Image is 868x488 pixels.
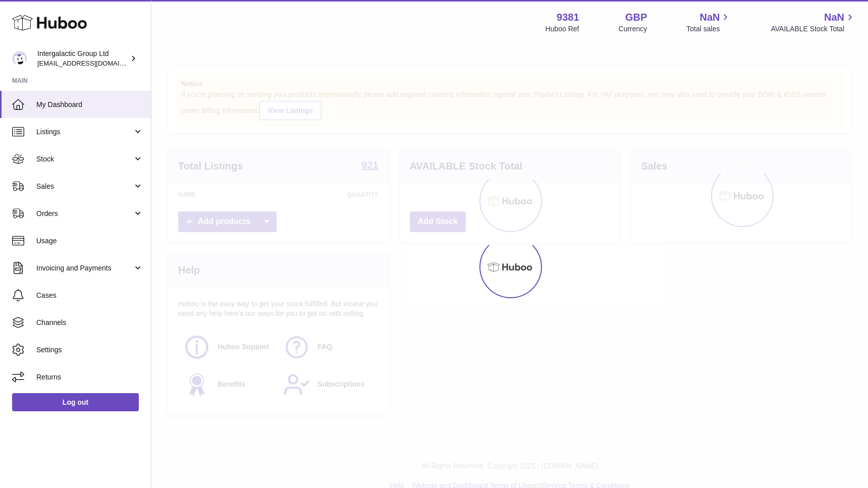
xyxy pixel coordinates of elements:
span: NaN [824,11,844,24]
span: AVAILABLE Stock Total [771,24,856,34]
span: Sales [36,182,133,191]
img: info@junglistnetwork.com [12,51,27,66]
a: NaN AVAILABLE Stock Total [771,11,856,34]
span: Listings [36,127,133,137]
span: [EMAIL_ADDRESS][DOMAIN_NAME] [37,59,148,67]
span: NaN [699,11,720,24]
div: Huboo Ref [546,24,579,34]
span: My Dashboard [36,100,143,110]
a: NaN Total sales [686,11,731,34]
span: Orders [36,209,133,219]
span: Usage [36,236,143,246]
div: Intergalactic Group Ltd [37,49,128,68]
span: Invoicing and Payments [36,263,133,273]
span: Total sales [686,24,731,34]
strong: 9381 [557,11,579,24]
span: Cases [36,291,143,300]
span: Stock [36,154,133,164]
span: Settings [36,345,143,355]
span: Channels [36,318,143,328]
strong: GBP [625,11,647,24]
a: Log out [12,393,139,411]
span: Returns [36,372,143,382]
div: Currency [619,24,647,34]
